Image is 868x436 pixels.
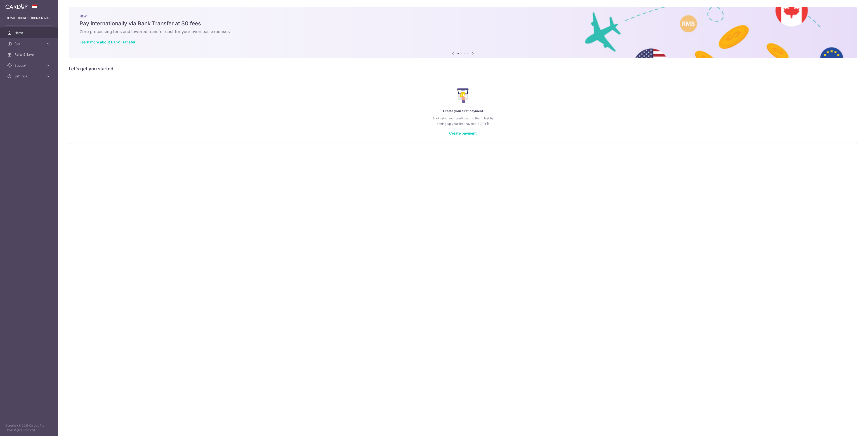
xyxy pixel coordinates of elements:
[14,74,44,78] span: Settings
[457,88,469,103] img: Make Payment
[14,52,44,57] span: Refer & Save
[14,63,44,68] span: Support
[80,29,846,34] h6: Zero processing fees and lowered transfer cost for your overseas expenses
[80,40,135,44] a: Learn more about Bank Transfer
[14,31,44,35] span: Home
[14,41,44,46] span: Pay
[78,108,848,114] p: Create your first payment
[69,65,857,72] h5: Let’s get you started
[78,116,848,126] p: Start using your credit card to the fullest by setting up your first payment [DATE]!
[69,7,857,58] img: Bank transfer banner
[80,20,846,27] h5: Pay internationally via Bank Transfer at $0 fees
[449,131,477,135] a: Create payment
[7,16,51,20] p: [EMAIL_ADDRESS][DOMAIN_NAME]
[80,14,846,18] p: NEW
[5,4,28,9] img: CardUp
